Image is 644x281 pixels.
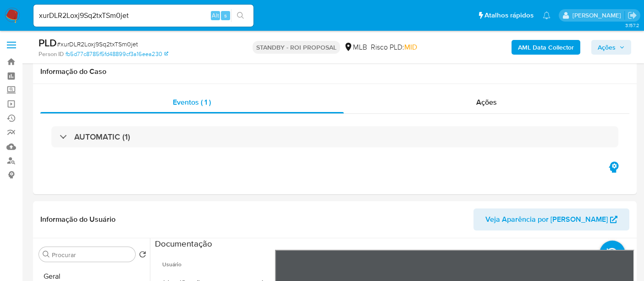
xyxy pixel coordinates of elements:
b: PLD [39,35,57,50]
button: Veja Aparência por [PERSON_NAME] [473,208,629,230]
span: Ações [598,40,616,55]
a: Notificações [543,11,550,19]
h1: Informação do Caso [40,67,629,76]
h3: AUTOMATIC (1) [74,132,130,142]
div: AUTOMATIC (1) [51,126,618,147]
input: Procurar [52,251,132,259]
span: Alt [212,11,219,20]
h1: Informação do Usuário [40,215,116,224]
span: Risco PLD: [371,42,417,52]
b: Person ID [39,50,64,58]
button: Ações [591,40,631,55]
span: # xurDLR2Loxj9Sq2txTSm0jet [57,39,138,49]
span: Veja Aparência por [PERSON_NAME] [485,208,608,230]
span: Eventos ( 1 ) [173,97,211,107]
span: Atalhos rápidos [484,11,534,20]
span: MID [404,42,417,52]
span: Ações [476,97,497,107]
button: Retornar ao pedido padrão [139,251,146,261]
input: Pesquise usuários ou casos... [33,10,253,22]
p: erico.trevizan@mercadopago.com.br [572,11,624,20]
span: s [224,11,227,20]
div: MLB [344,42,367,52]
button: AML Data Collector [512,40,580,55]
p: STANDBY - ROI PROPOSAL [253,41,340,54]
a: fb5d77c8785f5fd48899cf3a16eea230 [66,50,168,58]
button: search-icon [231,9,250,22]
b: AML Data Collector [518,40,574,55]
a: Sair [627,11,637,20]
button: Procurar [43,251,50,258]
